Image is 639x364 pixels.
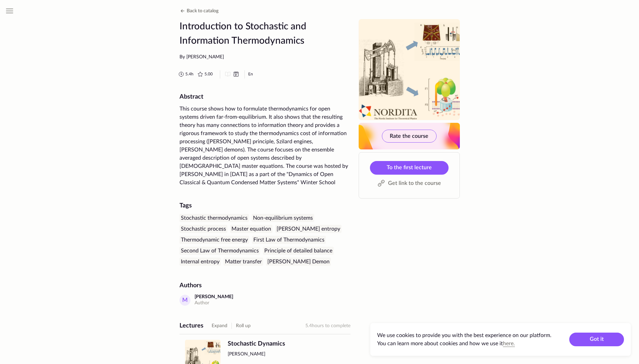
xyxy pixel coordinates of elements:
[382,130,437,143] button: Rate the course
[195,300,233,307] div: Author
[179,258,221,266] div: Internal entropy
[187,9,218,13] span: Back to catalog
[179,105,350,187] div: This course shows how to formulate thermodynamics for open systems driven far-from-equilibrium. I...
[212,322,227,330] button: Expand
[377,333,551,346] span: We use cookies to provide you with the best experience on our platform. You can learn more about ...
[370,161,449,175] a: To the first lecture
[204,71,213,77] span: 5.00
[185,71,194,77] span: 5.4 h
[179,202,350,210] div: Tags
[179,54,350,61] div: By [PERSON_NAME]
[179,19,350,48] h1: Introduction to Stochastic and Information Thermodynamics
[503,341,515,346] a: here.
[179,281,350,290] div: Authors
[179,322,203,330] div: Lectures
[179,236,249,244] div: Thermodynamic free energy
[224,258,263,266] div: Matter transfer
[179,93,350,101] h2: Abstract
[178,7,218,15] button: Back to catalog
[305,322,350,330] div: 5.4
[236,322,251,330] button: Roll up
[179,225,227,233] div: Stochastic process
[230,225,272,233] div: Master equation
[179,214,249,222] div: Stochastic thermodynamics
[179,247,260,255] div: Second Law of Thermodynamics
[179,295,190,306] div: M
[275,225,342,233] div: [PERSON_NAME] entropy
[248,72,253,76] abbr: English
[266,258,331,266] div: [PERSON_NAME] Demon
[228,340,345,348] span: Stochastic Dynamics
[388,179,441,187] span: Get link to the course
[312,323,350,328] span: hours to complete
[252,214,314,222] div: Non-equilibrium systems
[370,177,449,190] button: Get link to the course
[195,294,233,300] div: [PERSON_NAME]
[228,351,345,358] span: [PERSON_NAME]
[263,247,334,255] div: Principle of detailed balance
[252,236,326,244] div: First Law of Thermodynamics
[569,333,624,346] button: Got it
[387,165,432,170] span: To the first lecture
